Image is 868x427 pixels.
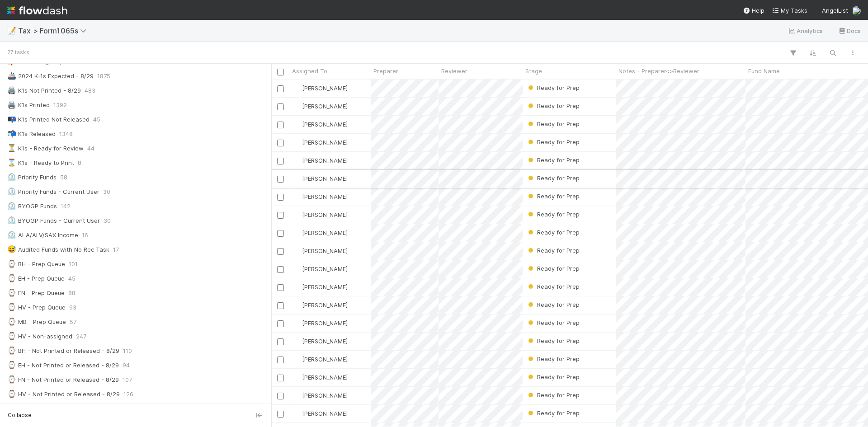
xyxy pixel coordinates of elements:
[277,194,284,201] input: Toggle Row Selected
[7,230,78,241] div: ALA/ALV/SAX Income
[293,282,348,291] div: [PERSON_NAME]
[123,345,132,357] span: 110
[748,66,780,75] span: Fund Name
[277,375,284,381] input: Toggle Row Selected
[526,246,580,255] div: Ready for Prep
[302,229,348,236] span: [PERSON_NAME]
[7,72,16,80] span: 🚢
[302,247,348,254] span: [PERSON_NAME]
[97,70,110,82] span: 1875
[302,139,348,146] span: [PERSON_NAME]
[293,210,348,219] div: [PERSON_NAME]
[788,25,823,36] a: Analytics
[277,357,284,363] input: Toggle Row Selected
[7,331,72,342] div: HV - Non-assigned
[526,409,580,417] span: Ready for Prep
[7,389,120,400] div: HV - Not Printed or Released - 8/29
[302,319,348,327] span: [PERSON_NAME]
[61,201,71,212] span: 142
[293,175,301,182] img: avatar_e41e7ae5-e7d9-4d8d-9f56-31b0d7a2f4fd.png
[277,302,284,309] input: Toggle Row Selected
[526,229,580,236] span: Ready for Prep
[526,192,580,200] span: Ready for Prep
[293,246,348,255] div: [PERSON_NAME]
[68,273,75,284] span: 45
[293,121,301,128] img: avatar_e41e7ae5-e7d9-4d8d-9f56-31b0d7a2f4fd.png
[293,392,301,399] img: avatar_e41e7ae5-e7d9-4d8d-9f56-31b0d7a2f4fd.png
[293,84,348,93] div: [PERSON_NAME]
[7,273,65,284] div: EH - Prep Queue
[277,158,284,164] input: Toggle Row Selected
[8,411,32,419] span: Collapse
[60,172,67,183] span: 58
[293,157,301,164] img: avatar_e41e7ae5-e7d9-4d8d-9f56-31b0d7a2f4fd.png
[293,103,301,110] img: avatar_e41e7ae5-e7d9-4d8d-9f56-31b0d7a2f4fd.png
[103,186,110,197] span: 30
[373,66,398,75] span: Preparer
[293,228,348,237] div: [PERSON_NAME]
[7,316,66,328] div: MB - Prep Queue
[293,102,348,111] div: [PERSON_NAME]
[526,174,580,183] div: Ready for Prep
[772,7,807,14] span: My Tasks
[7,375,16,383] span: ⌚
[441,66,467,75] span: Reviewer
[526,265,580,272] span: Ready for Prep
[293,300,348,310] div: [PERSON_NAME]
[302,301,348,309] span: [PERSON_NAME]
[123,389,133,400] span: 126
[526,391,580,399] span: Ready for Prep
[7,302,66,313] div: HV - Prep Queue
[526,247,580,254] span: Ready for Prep
[7,215,100,226] div: BYOGP Funds - Current User
[277,284,284,291] input: Toggle Row Selected
[526,137,580,146] div: Ready for Prep
[293,355,348,364] div: [PERSON_NAME]
[7,27,16,34] span: 📝
[526,319,580,326] span: Ready for Prep
[85,85,95,96] span: 483
[302,157,348,164] span: [PERSON_NAME]
[302,175,348,182] span: [PERSON_NAME]
[293,193,301,200] img: avatar_e41e7ae5-e7d9-4d8d-9f56-31b0d7a2f4fd.png
[526,264,580,273] div: Ready for Prep
[7,144,16,152] span: ⏳
[293,373,348,382] div: [PERSON_NAME]
[293,139,301,146] img: avatar_e41e7ae5-e7d9-4d8d-9f56-31b0d7a2f4fd.png
[526,120,580,127] span: Ready for Prep
[293,374,301,381] img: avatar_e41e7ae5-e7d9-4d8d-9f56-31b0d7a2f4fd.png
[526,210,580,219] div: Ready for Prep
[302,193,348,200] span: [PERSON_NAME]
[293,156,348,165] div: [PERSON_NAME]
[525,66,542,75] span: Stage
[76,331,86,342] span: 247
[526,101,580,110] div: Ready for Prep
[7,143,84,154] div: K1s - Ready for Review
[7,188,16,195] span: ⏲️
[526,174,580,182] span: Ready for Prep
[7,157,74,169] div: K1s - Ready to Print
[7,345,119,357] div: BH - Not Printed or Released - 8/29
[293,264,348,273] div: [PERSON_NAME]
[93,114,100,125] span: 45
[277,176,284,183] input: Toggle Row Selected
[7,159,16,166] span: ⌛
[302,121,348,128] span: [PERSON_NAME]
[277,320,284,327] input: Toggle Row Selected
[526,390,580,399] div: Ready for Prep
[526,155,580,164] div: Ready for Prep
[526,282,580,291] div: Ready for Prep
[7,347,16,354] span: ⌚
[302,410,348,417] span: [PERSON_NAME]
[7,318,16,325] span: ⌚
[526,192,580,201] div: Ready for Prep
[293,356,301,363] img: avatar_e41e7ae5-e7d9-4d8d-9f56-31b0d7a2f4fd.png
[302,374,348,381] span: [PERSON_NAME]
[526,300,580,309] div: Ready for Prep
[302,265,348,272] span: [PERSON_NAME]
[7,101,16,108] span: 🖨️
[277,266,284,273] input: Toggle Row Selected
[838,25,861,36] a: Docs
[7,231,16,239] span: ⏲️
[82,230,88,241] span: 16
